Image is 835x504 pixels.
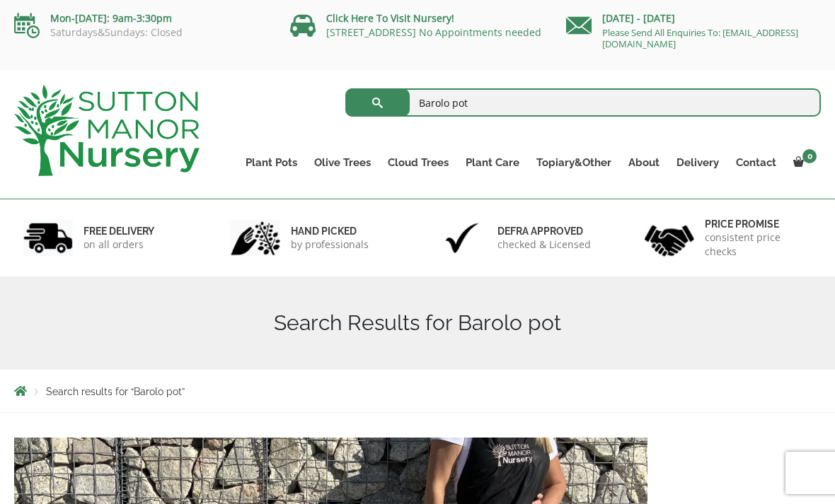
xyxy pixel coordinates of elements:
[345,88,822,117] input: Search...
[14,85,200,176] img: logo
[668,153,727,172] a: Delivery
[326,11,454,25] a: Click Here To Visit Nursery!
[14,10,269,27] p: Mon-[DATE]: 9am-3:30pm
[46,386,185,397] span: Search results for “Barolo pot”
[457,153,528,172] a: Plant Care
[727,153,785,172] a: Contact
[379,153,457,172] a: Cloud Trees
[23,220,73,256] img: 1.jpg
[566,10,821,27] p: [DATE] - [DATE]
[14,385,821,397] nav: Breadcrumbs
[14,310,821,336] h1: Search Results for Barolo pot
[705,218,812,230] h6: Price promise
[645,216,694,259] img: 4.jpg
[528,153,620,172] a: Topiary&Other
[326,25,541,39] a: [STREET_ADDRESS] No Appointments needed
[497,225,591,238] h6: Defra approved
[291,225,369,238] h6: hand picked
[83,225,154,238] h6: FREE DELIVERY
[306,153,379,172] a: Olive Trees
[705,230,812,259] p: consistent price checks
[620,153,668,172] a: About
[802,149,817,163] span: 0
[602,26,798,50] a: Please Send All Enquiries To: [EMAIL_ADDRESS][DOMAIN_NAME]
[14,27,269,38] p: Saturdays&Sundays: Closed
[497,238,591,252] p: checked & Licensed
[83,238,154,252] p: on all orders
[785,153,821,172] a: 0
[231,220,280,256] img: 2.jpg
[291,238,369,252] p: by professionals
[237,153,306,172] a: Plant Pots
[437,220,487,256] img: 3.jpg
